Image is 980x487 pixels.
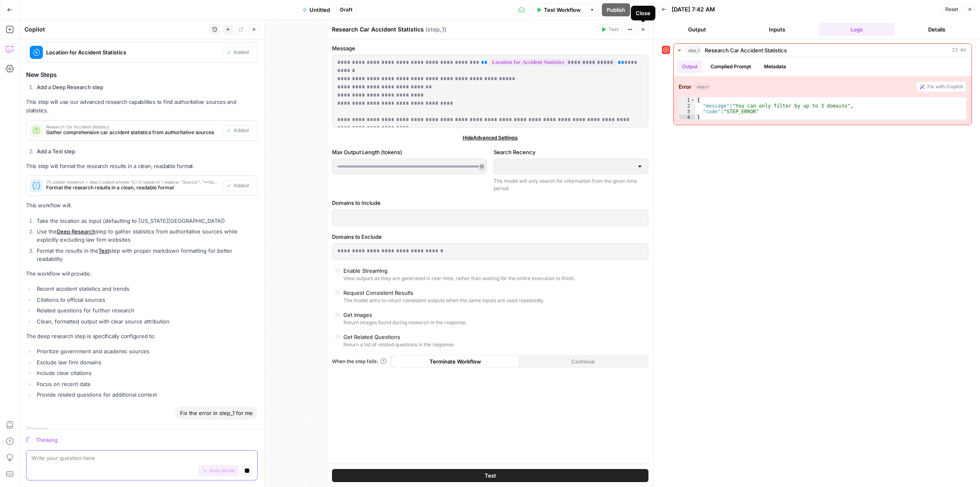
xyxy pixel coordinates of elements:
[430,357,481,366] span: Terminate Workflow
[343,333,400,341] div: Get Related Questions
[519,355,647,368] button: Continue
[674,57,971,125] div: 13 ms
[332,199,648,207] label: Domains to Include
[602,3,630,16] button: Publish
[332,469,648,482] button: Test
[332,233,648,241] label: Domains to Exclude
[335,290,340,295] input: Request Consistent ResultsThe model aims to return consistent outputs when the same inputs are us...
[952,47,967,54] span: 13 ms
[494,177,649,192] div: The model will only search for information from the given time period.
[898,23,975,36] button: Details
[26,332,258,341] p: The deep research step is specifically configured to:
[343,267,388,275] div: Enable Streaming
[332,148,487,156] label: Max Output Length (tokens)
[175,406,258,420] div: Fix the error in step_1 for me
[463,134,518,141] span: Hide Advanced Settings
[35,285,258,293] li: Recent accident statistics and trends
[24,25,207,34] div: Copilot
[531,3,586,16] button: Test Workflow
[659,23,735,36] button: Output
[35,306,258,314] li: Related questions for further research
[209,467,235,474] span: Auto Mode
[35,369,258,377] li: Include clear citations
[485,471,496,480] span: Test
[674,44,971,57] button: 13 ms
[343,341,455,348] div: Return a list of related questions in the response.
[35,247,258,263] li: Format the results in the step with proper markdown formatting for better readability
[26,424,258,433] div: Thinking
[335,334,340,339] input: Get Related QuestionsReturn a list of related questions in the response.
[223,125,252,136] button: Added
[35,380,258,388] li: Focus on recent data
[46,180,219,184] span: {% assign research = step_1.output.answer %} {{ research | replace: "Source:", "**Source:**" | re...
[343,275,575,282] div: View outputs as they are generated in real-time, rather than waiting for the entire execution to ...
[343,289,413,297] div: Request Consistent Results
[571,357,595,366] span: Continue
[335,312,340,317] input: Get ImagesReturn images found during research in the response.
[223,180,252,191] button: Added
[690,97,695,103] span: Toggle code folding, rows 1 through 4
[35,390,258,399] li: Provide related questions for additional context
[608,26,619,33] span: Test
[332,25,595,34] div: Research Car Accident Statistics
[706,61,756,73] button: Compiled Prompt
[37,148,75,155] strong: Add a Text step
[679,83,691,91] strong: Error
[35,217,258,225] li: Take the location as input (defaulting to [US_STATE][GEOGRAPHIC_DATA])
[942,4,962,15] button: Reset
[679,109,695,114] div: 3
[223,47,252,58] button: Added
[425,25,446,34] span: ( step_1 )
[46,48,219,56] span: Location for Accident Statistics
[26,98,258,115] p: This step will use our advanced research capabilities to find authoritative sources and statistics.
[48,424,53,433] div: ...
[297,3,335,16] button: Untitled
[46,129,219,136] span: Gather comprehensive car accident statistics from authoritative sources
[343,319,467,326] div: Return images found during research in the response.
[35,347,258,355] li: Prioritize government and academic sources
[945,6,958,13] span: Reset
[26,269,258,278] p: The workflow will provide:
[679,97,695,103] div: 1
[686,46,702,54] span: step_1
[35,227,258,244] li: Use the step to gather statistics from authoritative sources while explicitly excluding law firm ...
[494,148,649,156] label: Search Recency
[739,23,815,36] button: Inputs
[340,6,352,13] span: Draft
[46,184,219,191] span: Format the research results in a clean, readable format
[35,358,258,366] li: Exclude law firm domains
[677,61,702,73] button: Output
[234,49,249,56] span: Added
[335,268,340,273] input: Enable StreamingView outputs as they are generated in real-time, rather than waiting for the enti...
[916,81,967,92] button: Fix with Copilot
[234,182,249,189] span: Added
[37,84,103,90] strong: Add a Deep Research step
[310,6,330,14] span: Untitled
[759,61,791,73] button: Metadata
[819,23,895,36] button: Logs
[695,83,710,90] span: object
[26,201,258,210] p: This workflow will:
[36,436,258,444] div: Thinking
[343,311,372,319] div: Get Images
[26,162,258,171] p: This step will format the research results in a clean, readable format.
[332,358,387,365] a: When the step fails:
[544,6,581,14] span: Test Workflow
[607,6,625,14] span: Publish
[26,71,258,79] h3: New Steps
[35,296,258,304] li: Citations to official sources
[597,24,622,35] button: Test
[679,114,695,120] div: 4
[705,46,787,54] span: Research Car Accident Statistics
[98,247,109,254] a: Text
[35,317,258,325] li: Clean, formatted output with clear source attribution
[46,125,219,129] span: Research Car Accident Statistics
[343,297,544,304] div: The model aims to return consistent outputs when the same inputs are used repeatedly.
[679,103,695,109] div: 2
[198,465,238,476] button: Auto Mode
[57,228,96,235] a: Deep Research
[332,44,648,52] label: Message
[234,127,249,134] span: Added
[927,83,963,90] span: Fix with Copilot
